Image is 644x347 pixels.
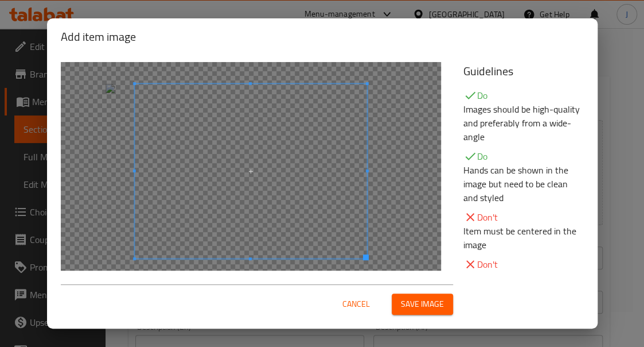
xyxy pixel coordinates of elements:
[401,297,444,311] span: Save image
[463,149,584,163] p: Do
[463,224,584,252] p: Item must be centered in the image
[61,28,584,46] h2: Add item image
[342,297,370,311] span: Cancel
[392,294,453,315] button: Save image
[338,294,374,315] button: Cancel
[463,62,584,80] h5: Guidelines
[463,210,584,224] p: Don't
[463,88,584,102] p: Do
[463,163,584,205] p: Hands can be shown in the image but need to be clean and styled
[463,102,584,144] p: Images should be high-quality and preferably from a wide-angle
[463,257,584,271] p: Don't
